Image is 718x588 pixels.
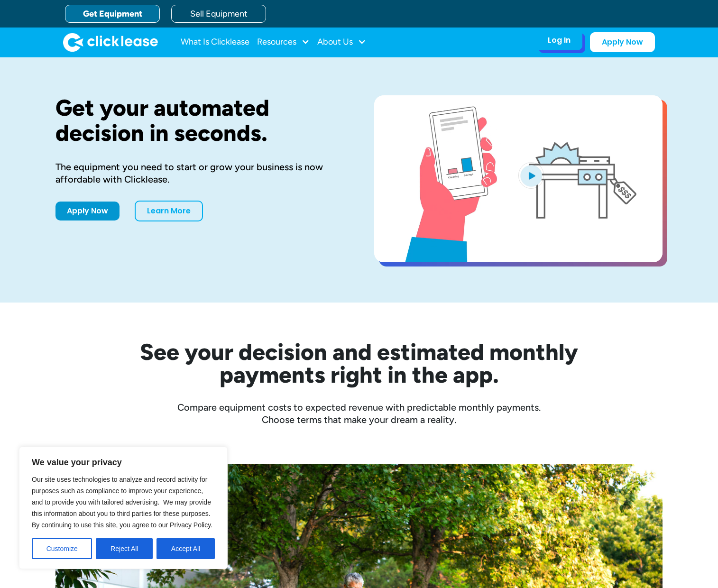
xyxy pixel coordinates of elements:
img: Clicklease logo [63,33,158,52]
h2: See your decision and estimated monthly payments right in the app. [93,340,625,386]
button: Reject All [96,538,153,559]
div: Compare equipment costs to expected revenue with predictable monthly payments. Choose terms that ... [55,401,663,426]
div: Log In [548,36,571,45]
p: We value your privacy [32,457,215,468]
span: Our site uses technologies to analyze and record activity for purposes such as compliance to impr... [32,476,212,529]
div: Resources [257,33,310,52]
h1: Get your automated decision in seconds. [55,95,344,146]
img: Blue play button logo on a light blue circular background [518,162,544,189]
div: The equipment you need to start or grow your business is now affordable with Clicklease. [55,161,344,185]
a: Apply Now [55,202,120,220]
a: Sell Equipment [171,5,266,23]
div: About Us [317,33,366,52]
a: Get Equipment [65,5,160,23]
a: Learn More [135,201,203,221]
button: Customize [32,538,92,559]
a: Apply Now [590,32,655,52]
div: We value your privacy [19,447,228,569]
a: home [63,33,158,52]
a: open lightbox [374,95,663,262]
a: What Is Clicklease [181,33,249,52]
button: Accept All [156,538,215,559]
